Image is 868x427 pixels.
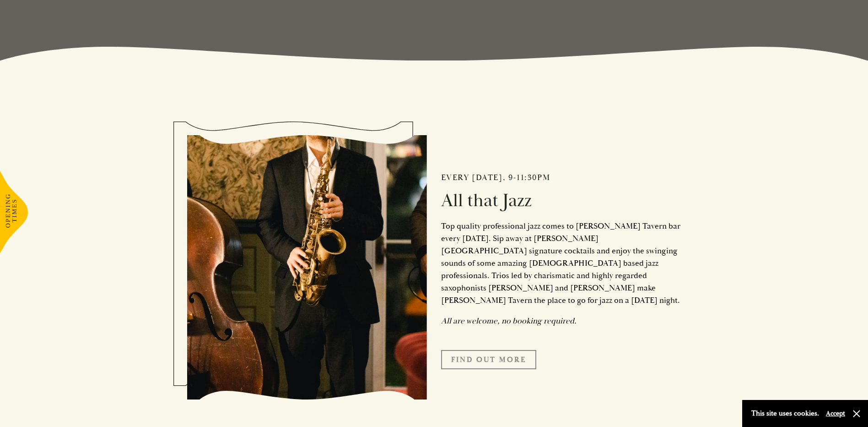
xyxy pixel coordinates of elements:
[441,220,681,307] p: Top quality professional jazz comes to [PERSON_NAME] Tavern bar every [DATE]. Sip away at [PERSON...
[441,173,681,183] h2: Every [DATE], 9-11:30pm
[441,316,577,326] em: All are welcome, no booking required.
[826,409,845,418] button: Accept
[187,120,681,415] div: 1 / 1
[852,409,861,418] button: Close and accept
[441,350,536,369] a: Find Out More
[751,407,819,420] p: This site uses cookies.
[441,190,681,212] h2: All that Jazz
